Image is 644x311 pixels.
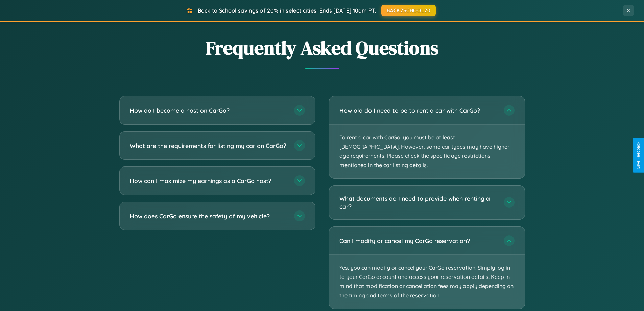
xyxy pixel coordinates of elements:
button: BACK2SCHOOL20 [381,5,436,16]
h3: How can I maximize my earnings as a CarGo host? [130,177,287,185]
p: To rent a car with CarGo, you must be at least [DEMOGRAPHIC_DATA]. However, some car types may ha... [329,125,525,178]
span: Back to School savings of 20% in select cities! Ends [DATE] 10am PT. [198,7,376,14]
h3: What are the requirements for listing my car on CarGo? [130,141,287,150]
h3: How old do I need to be to rent a car with CarGo? [339,106,497,115]
h3: How does CarGo ensure the safety of my vehicle? [130,212,287,220]
h2: Frequently Asked Questions [119,35,525,61]
p: Yes, you can modify or cancel your CarGo reservation. Simply log in to your CarGo account and acc... [329,255,525,309]
h3: How do I become a host on CarGo? [130,106,287,115]
div: Give Feedback [636,142,641,169]
h3: What documents do I need to provide when renting a car? [339,194,497,211]
h3: Can I modify or cancel my CarGo reservation? [339,237,497,245]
